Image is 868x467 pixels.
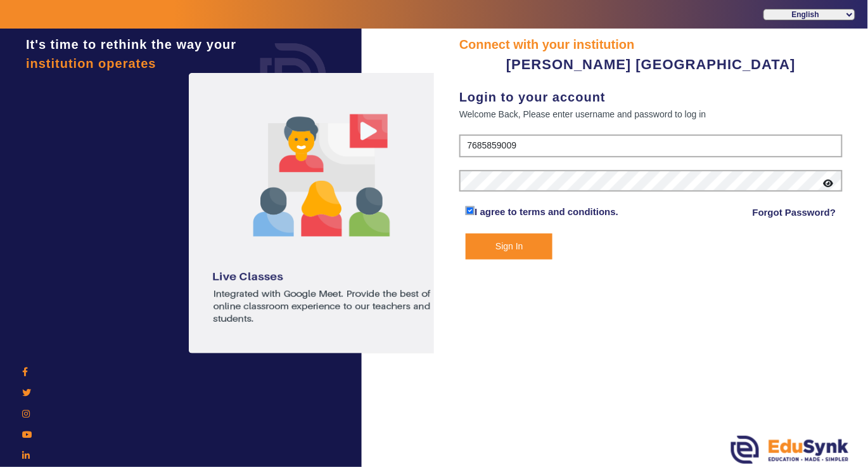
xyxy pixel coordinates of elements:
div: [PERSON_NAME] [GEOGRAPHIC_DATA] [459,54,843,75]
div: Login to your account [459,88,843,107]
a: I agree to terms and conditions. [475,206,618,217]
a: Forgot Password? [753,205,836,220]
img: login.png [246,29,341,124]
img: login1.png [189,73,455,353]
input: User Name [459,135,843,157]
div: Welcome Back, Please enter username and password to log in [459,107,843,122]
span: It's time to rethink the way your [26,37,236,51]
div: Connect with your institution [459,35,843,54]
img: edusynk.png [731,436,849,464]
button: Sign In [466,233,552,260]
span: institution operates [26,56,156,70]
